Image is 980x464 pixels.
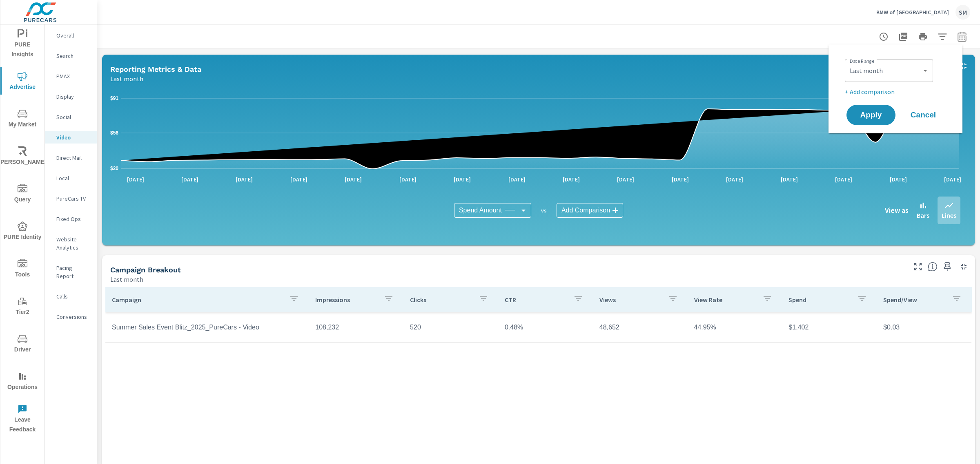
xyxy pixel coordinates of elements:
div: SM [955,5,970,20]
span: PURE Insights [3,29,42,60]
p: Search [56,52,90,60]
td: $1,402 [782,317,877,338]
p: [DATE] [230,175,258,183]
p: Lines [942,210,956,220]
td: 0.48% [498,317,593,338]
p: [DATE] [884,175,913,183]
p: [DATE] [285,175,313,183]
p: Fixed Ops [56,215,90,223]
p: [DATE] [720,175,749,183]
p: Website Analytics [56,235,90,252]
p: Local [56,174,90,182]
p: [DATE] [394,175,422,183]
span: Tier2 [3,296,42,317]
div: Spend Amount [454,203,531,218]
p: Pacing Report [56,264,90,280]
span: Operations [3,371,42,392]
button: Minimize Widget [957,260,970,273]
p: [DATE] [176,175,204,183]
p: [DATE] [448,175,477,183]
span: Save this to your personalized report [941,260,954,273]
div: Pacing Report [45,262,97,282]
p: Spend/View [883,296,945,304]
p: + Add comparison [845,87,949,97]
p: Views [599,296,661,304]
td: 108,232 [309,317,403,338]
p: PMAX [56,72,90,80]
h6: View as [885,206,909,214]
div: Local [45,172,97,184]
button: "Export Report to PDF" [895,29,911,45]
td: 44.95% [688,317,782,338]
p: [DATE] [503,175,531,183]
p: Campaign [112,296,283,304]
div: Overall [45,29,97,42]
p: [DATE] [775,175,804,183]
p: View Rate [694,296,756,304]
button: Cancel [899,105,948,125]
td: 48,652 [593,317,688,338]
p: Overall [56,31,90,40]
div: Video [45,131,97,144]
div: Direct Mail [45,152,97,164]
td: $0.03 [877,317,971,338]
p: Spend [788,296,851,304]
text: $56 [110,130,118,136]
p: [DATE] [666,175,695,183]
p: Video [56,133,90,141]
p: BMW of [GEOGRAPHIC_DATA] [876,9,949,16]
p: Last month [110,274,143,284]
text: $91 [110,95,118,101]
span: My Market [3,109,42,130]
span: Cancel [907,111,940,119]
span: Spend Amount [459,206,502,214]
p: Calls [56,292,90,300]
span: Add Comparison [561,206,610,214]
p: Last month [110,74,143,84]
p: [DATE] [121,175,150,183]
button: Apply Filters [934,29,951,45]
div: PureCars TV [45,192,97,205]
span: PURE Identity [3,221,42,242]
button: Print Report [915,29,931,45]
p: CTR [505,296,567,304]
p: Direct Mail [56,154,90,162]
p: vs [531,207,557,214]
p: Impressions [315,296,377,304]
span: Tools [3,259,42,280]
p: [DATE] [339,175,367,183]
td: Summer Sales Event Blitz_2025_PureCars - Video [105,317,309,338]
p: Social [56,113,90,121]
button: Make Fullscreen [911,260,924,273]
span: Driver [3,334,42,355]
p: [DATE] [829,175,858,183]
p: [DATE] [557,175,586,183]
div: nav menu [0,24,45,437]
p: Conversions [56,313,90,321]
h5: Reporting Metrics & Data [110,65,201,73]
div: Website Analytics [45,233,97,254]
p: Bars [917,210,929,220]
div: Display [45,91,97,103]
span: Apply [855,111,887,119]
p: Clicks [410,296,472,304]
td: 520 [403,317,498,338]
p: [DATE] [938,175,967,183]
div: PMAX [45,70,97,82]
div: Add Comparison [557,203,623,218]
h5: Campaign Breakout [110,265,181,274]
span: Advertise [3,71,42,92]
p: PureCars TV [56,194,90,203]
text: $20 [110,166,118,171]
div: Search [45,50,97,62]
p: [DATE] [611,175,640,183]
div: Fixed Ops [45,213,97,225]
span: [PERSON_NAME] [3,146,42,167]
div: Conversions [45,311,97,323]
span: Leave Feedback [3,404,42,435]
p: Display [56,93,90,101]
div: Social [45,111,97,123]
button: Minimize Widget [957,60,970,73]
button: Apply [846,105,895,125]
div: Calls [45,290,97,303]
